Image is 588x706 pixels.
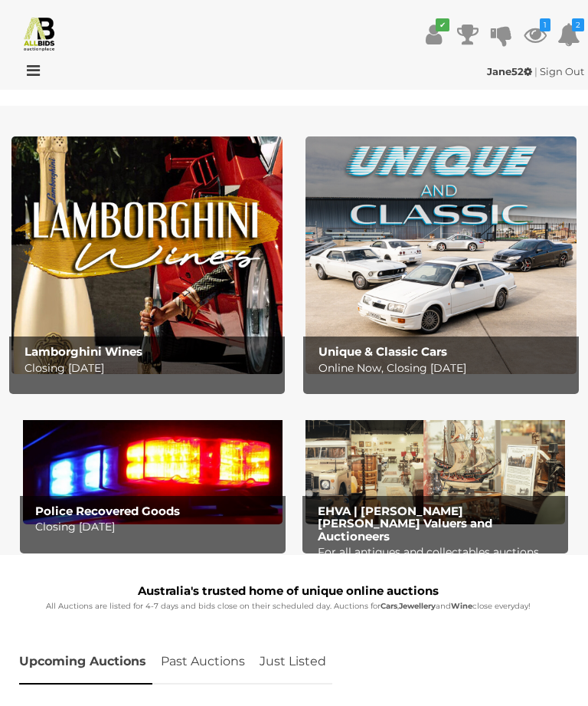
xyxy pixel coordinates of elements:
[19,599,557,613] p: All Auctions are listed for 4-7 days and bids close on their scheduled day. Auctions for , and cl...
[487,65,534,77] a: Jane52
[572,18,584,31] i: 2
[540,18,550,31] i: 1
[487,65,532,77] strong: Jane52
[305,405,565,524] img: EHVA | Evans Hastings Valuers and Auctioneers
[524,21,547,48] a: 1
[11,136,283,374] img: Lamborghini Wines
[19,639,152,685] a: Upcoming Auctions
[318,359,572,378] p: Online Now, Closing [DATE]
[423,21,446,48] a: ✔
[253,639,332,685] a: Just Listed
[451,601,472,611] strong: Wine
[305,405,565,524] a: EHVA | Evans Hastings Valuers and Auctioneers EHVA | [PERSON_NAME] [PERSON_NAME] Valuers and Auct...
[534,65,537,77] span: |
[21,15,57,51] img: Allbids.com.au
[557,21,580,48] a: 2
[399,601,436,611] strong: Jewellery
[318,543,560,581] p: For all antiques and collectables auctions visit: EHVA
[11,136,283,374] a: Lamborghini Wines Lamborghini Wines Closing [DATE]
[381,601,397,611] strong: Cars
[35,517,278,537] p: Closing [DATE]
[436,18,449,31] i: ✔
[540,65,584,77] a: Sign Out
[23,405,283,524] a: Police Recovered Goods Police Recovered Goods Closing [DATE]
[305,136,577,374] a: Unique & Classic Cars Unique & Classic Cars Online Now, Closing [DATE]
[23,405,283,524] img: Police Recovered Goods
[318,344,447,359] b: Unique & Classic Cars
[35,504,180,518] b: Police Recovered Goods
[318,504,492,543] b: EHVA | [PERSON_NAME] [PERSON_NAME] Valuers and Auctioneers
[24,344,142,359] b: Lamborghini Wines
[24,359,278,378] p: Closing [DATE]
[305,136,577,374] img: Unique & Classic Cars
[155,639,251,685] a: Past Auctions
[19,585,557,598] h1: Australia's trusted home of unique online auctions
